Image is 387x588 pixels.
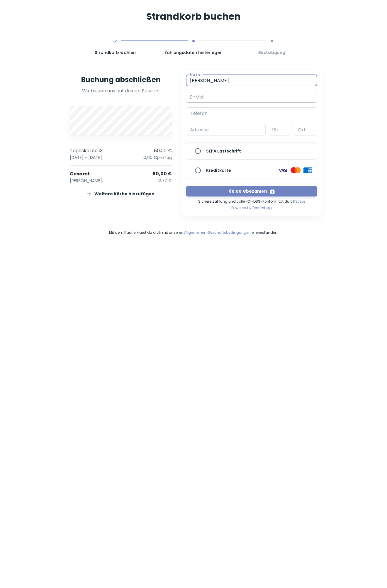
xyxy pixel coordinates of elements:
label: Name [190,72,200,77]
span: Sichere Zahlung und volle PCI-DSS-Konformität durch [198,196,305,204]
p: [DATE] - [DATE] [70,154,102,161]
input: Postal code [268,124,291,135]
img: logo card [278,167,288,174]
span: Zahlungsdaten hinterlegen [157,49,230,56]
h3: Strandkorb buchen [65,9,322,23]
h6: Kreditkarte [206,167,231,174]
span: Powered by Beachbag [231,205,272,210]
p: Tageskörbe : 13 [70,147,103,154]
a: Allgemeinen Geschäftsbedingungen [184,230,251,235]
button: Weitere Körbe hinzufügen [70,189,172,199]
span: Strandkorb wählen [79,49,152,56]
p: 12,77 € [157,177,172,184]
p: Wir freuen uns auf deinen Besuch! [70,87,172,94]
p: 80,00 € [154,147,172,154]
p: 10,00 € pro Tag [142,154,172,161]
h6: SEPA Lastschrift [206,148,241,154]
p: 80,00 € [152,170,172,177]
span: Mit dem Kauf erklärst du dich mit unseren einverstanden. [65,230,322,235]
p: Gesamt [70,170,90,177]
a: Powered by Beachbag [231,204,272,211]
a: Stripe [295,199,305,204]
span: Bestätigung [235,49,308,56]
img: logo card [291,167,301,174]
button: 80,00 €bezahlen [186,186,317,196]
img: logo card [303,167,312,173]
h4: Buchung abschließen [70,74,172,85]
p: [PERSON_NAME]. [70,177,103,184]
